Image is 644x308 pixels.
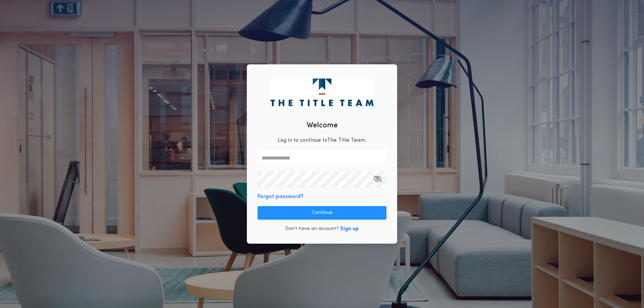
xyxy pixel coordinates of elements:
[285,226,339,232] p: Don't have an account?
[340,225,359,233] button: Sign up
[278,136,366,144] p: Log in to continue to The Title Team .
[307,120,338,131] h2: Welcome
[258,206,386,220] button: Continue
[270,78,373,106] img: logo
[258,193,304,201] button: Forgot password?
